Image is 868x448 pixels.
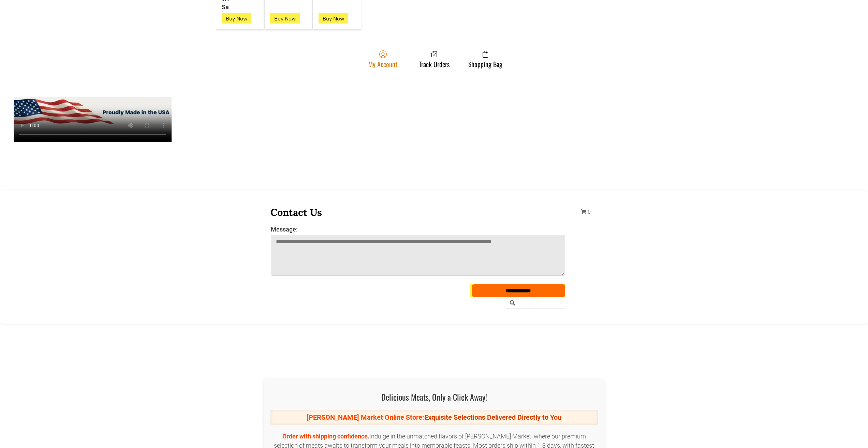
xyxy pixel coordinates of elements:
[271,226,565,233] label: Message:
[465,50,506,68] a: Shopping Bag
[226,15,247,22] span: Buy Now
[274,15,296,22] span: Buy Now
[270,13,300,24] button: Buy Now
[323,15,344,22] span: Buy Now
[424,413,561,421] strong: Exquisite Selections Delivered Directly to You
[270,206,566,219] h3: Contact Us
[588,209,591,215] span: 0
[282,433,369,440] span: Order with shipping confidence.
[415,50,453,68] a: Track Orders
[270,410,598,425] div: [PERSON_NAME] Market Online Store:
[270,391,598,403] h1: Delicious Meats, Only a Click Away!
[319,13,348,24] button: Buy Now
[365,50,401,68] a: My Account
[222,13,251,24] button: Buy Now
